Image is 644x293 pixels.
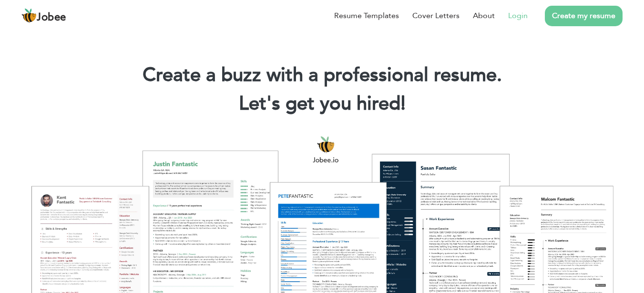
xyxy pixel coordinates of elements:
[412,10,460,21] a: Cover Letters
[508,10,528,21] a: Login
[334,10,399,21] a: Resume Templates
[21,8,37,23] img: jobee.io
[14,63,630,88] h1: Create a buzz with a professional resume.
[37,12,66,23] span: Jobee
[401,91,405,117] span: |
[21,8,66,23] a: Jobee
[545,6,623,26] a: Create my resume
[473,10,495,21] a: About
[286,91,406,117] span: get you hired!
[14,91,630,116] h2: Let's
